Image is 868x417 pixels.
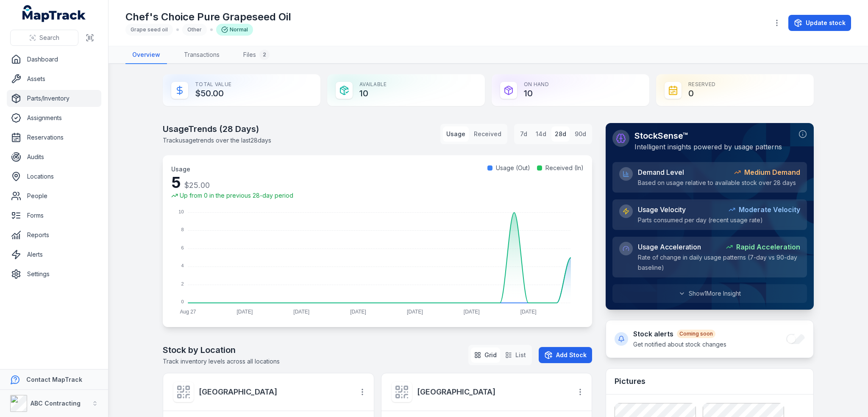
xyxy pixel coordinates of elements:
[638,204,686,215] span: Usage Velocity
[7,266,101,283] a: Settings
[464,309,480,315] tspan: [DATE]
[615,375,645,387] h3: Pictures
[638,242,701,252] span: Usage Acceleration
[293,309,309,315] tspan: [DATE]
[181,227,184,232] tspan: 8
[39,34,59,42] span: Search
[689,289,741,298] span: Show 1 More Insight
[638,254,797,271] span: Rate of change in daily usage patterns (7-day vs 90-day baseline)
[7,188,101,204] a: People
[236,309,253,315] tspan: [DATE]
[633,329,726,339] h4: Stock alerts
[199,386,348,398] a: [GEOGRAPHIC_DATA]
[181,245,184,250] tspan: 6
[539,347,592,363] button: Add Stock
[216,24,253,36] div: Normal
[471,347,500,363] button: Grid
[7,70,101,87] a: Assets
[171,165,190,173] span: Usage
[443,126,469,142] button: Usage
[638,167,684,177] span: Demand Level
[125,10,291,24] h1: Chef's Choice Pure Grapeseed Oil
[532,126,550,142] button: 14d
[178,209,184,214] tspan: 10
[407,309,423,315] tspan: [DATE]
[502,347,529,363] button: List
[131,26,168,33] span: Grape seed oil
[26,376,82,383] strong: Contact MapTrack
[7,168,101,185] a: Locations
[736,242,800,252] strong: Rapid Acceleration
[744,167,800,177] strong: Medium Demand
[545,164,584,172] span: Received (In)
[182,24,207,36] div: Other
[7,207,101,224] a: Forms
[22,5,86,22] a: MapTrack
[551,126,570,142] button: 28d
[638,216,763,224] span: Parts consumed per day (recent usage rate)
[31,400,81,407] strong: ABC Contracting
[163,137,271,144] span: Track usage trends over the last 28 days
[633,341,726,348] span: Get notified about stock changes
[739,204,800,215] strong: Moderate Velocity
[7,109,101,126] a: Assignments
[236,46,276,64] a: Files2
[417,386,566,398] a: [GEOGRAPHIC_DATA]
[181,299,184,304] tspan: 0
[517,126,531,142] button: 7d
[7,246,101,263] a: Alerts
[7,129,101,146] a: Reservations
[7,51,101,68] a: Dashboard
[571,126,590,142] button: 90d
[634,143,782,151] span: Intelligent insights powered by usage patterns
[496,164,530,172] span: Usage (Out)
[634,130,782,142] h2: StockSense™
[612,284,807,303] button: Show1More Insight
[125,46,167,64] a: Overview
[520,309,537,315] tspan: [DATE]
[10,30,78,46] button: Search
[163,123,271,135] h2: Usage Trends ( 28 Days)
[180,309,196,315] tspan: Aug 27
[638,179,796,186] span: Based on usage relative to available stock over 28 days
[184,181,210,190] span: $25.00
[177,46,226,64] a: Transactions
[259,50,270,60] div: 2
[163,358,280,365] span: Track inventory levels across all locations
[181,281,184,286] tspan: 2
[7,148,101,165] a: Audits
[181,263,184,268] tspan: 4
[180,191,293,200] span: Up from 0 in the previous 28-day period
[171,174,293,191] div: 5
[788,15,851,31] button: Update stock
[163,344,280,356] h2: Stock by Location
[470,126,505,142] button: Received
[7,227,101,243] a: Reports
[7,90,101,107] a: Parts/Inventory
[677,330,715,338] div: Coming soon
[350,309,366,315] tspan: [DATE]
